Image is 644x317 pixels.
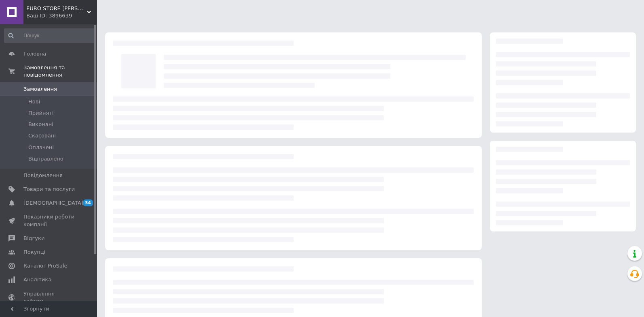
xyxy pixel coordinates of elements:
[28,121,53,128] span: Виконані
[23,64,97,79] span: Замовлення та повідомлення
[23,213,75,228] span: Показники роботи компанії
[23,290,75,305] span: Управління сайтом
[28,144,54,151] span: Оплачені
[26,12,97,19] div: Ваш ID: 3896639
[23,248,45,256] span: Покупці
[28,109,53,117] span: Прийняті
[23,235,44,242] span: Відгуки
[23,276,51,283] span: Аналітика
[26,5,87,12] span: EURO STORE GILLETTE ORIGINAL
[28,155,64,163] span: Відправлено
[23,199,83,207] span: [DEMOGRAPHIC_DATA]
[28,132,56,139] span: Скасовані
[23,186,75,193] span: Товари та послуги
[23,86,57,93] span: Замовлення
[23,172,63,179] span: Повідомлення
[4,28,95,43] input: Пошук
[23,262,67,270] span: Каталог ProSale
[23,50,46,58] span: Головна
[83,199,93,206] span: 34
[28,98,40,105] span: Нові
